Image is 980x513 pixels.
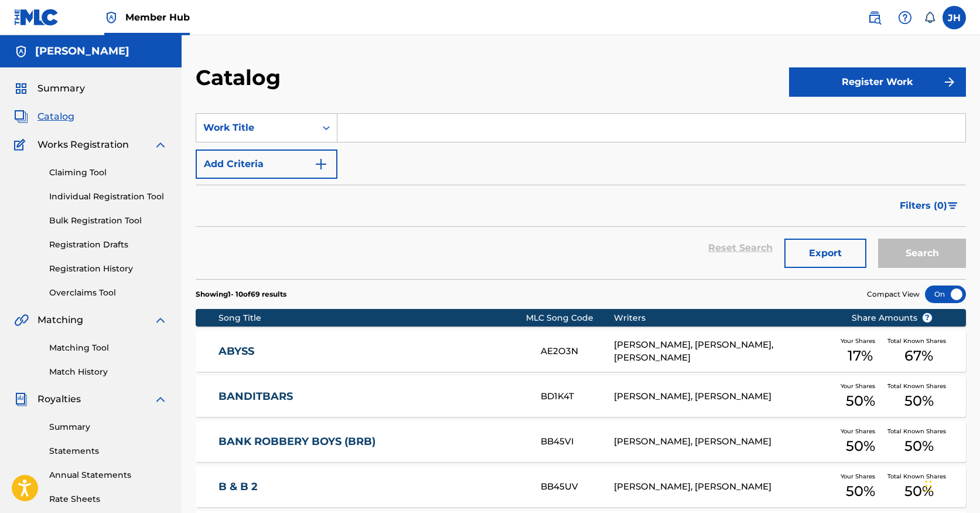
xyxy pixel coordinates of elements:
[846,436,875,457] span: 50 %
[14,313,29,327] img: Matching
[218,345,525,358] a: ABYSS
[887,382,951,390] span: Total Known Shares
[614,435,834,449] div: [PERSON_NAME], [PERSON_NAME]
[14,9,59,26] img: MLC Logo
[196,64,286,91] h2: Catalog
[218,435,525,449] a: BANK ROBBERY BOYS (BRB)
[904,390,934,412] span: 50 %
[904,481,934,502] span: 50 %
[196,113,966,279] form: Search Form
[614,390,834,403] div: [PERSON_NAME], [PERSON_NAME]
[541,390,614,403] div: BD1K4T
[614,338,834,365] div: [PERSON_NAME], [PERSON_NAME], [PERSON_NAME]
[868,11,882,25] img: search
[49,342,168,354] a: Matching Tool
[125,11,190,24] span: Member Hub
[14,81,28,96] img: Summary
[614,312,834,324] div: Writers
[203,121,309,135] div: Work Title
[104,11,118,25] img: Top Rightsholder
[887,427,951,436] span: Total Known Shares
[863,6,886,29] a: Public Search
[852,312,933,324] span: Share Amounts
[49,215,168,227] a: Bulk Registration Tool
[893,6,917,29] div: Help
[846,390,875,412] span: 50 %
[49,445,168,457] a: Statements
[541,435,614,449] div: BB45VI
[925,468,932,504] div: Drag
[37,81,85,96] span: Summary
[948,202,958,209] img: filter
[14,45,28,59] img: Accounts
[887,337,951,345] span: Total Known Shares
[153,313,168,327] img: expand
[900,199,947,213] span: Filters ( 0 )
[924,12,935,23] div: Notifications
[49,191,168,203] a: Individual Registration Tool
[218,390,525,403] a: BANDITBARS
[887,472,951,481] span: Total Known Shares
[37,392,81,406] span: Royalties
[49,287,168,299] a: Overclaims Tool
[921,457,980,513] iframe: Chat Widget
[218,312,526,324] div: Song Title
[943,75,957,89] img: f7272a7cc735f4ea7f67.svg
[867,289,920,300] span: Compact View
[14,110,28,124] img: Catalog
[49,167,168,179] a: Claiming Tool
[848,345,873,366] span: 17 %
[904,436,934,457] span: 50 %
[218,480,525,494] a: B & B 2
[153,138,168,152] img: expand
[947,335,980,429] iframe: Resource Center
[923,313,932,322] span: ?
[841,472,880,481] span: Your Shares
[196,289,286,300] p: Showing 1 - 10 of 69 results
[37,110,74,124] span: Catalog
[898,11,912,25] img: help
[14,138,29,152] img: Works Registration
[14,81,85,96] a: SummarySummary
[49,469,168,481] a: Annual Statements
[153,392,168,406] img: expand
[14,110,74,124] a: CatalogCatalog
[789,67,966,97] button: Register Work
[614,480,834,494] div: [PERSON_NAME], [PERSON_NAME]
[541,480,614,494] div: BB45UV
[841,382,880,390] span: Your Shares
[841,427,880,436] span: Your Shares
[49,366,168,378] a: Match History
[35,45,129,58] h5: JAMAL HARRISON
[784,239,866,268] button: Export
[904,345,933,366] span: 67 %
[37,313,83,327] span: Matching
[893,191,966,220] button: Filters (0)
[943,6,966,29] div: User Menu
[14,392,28,406] img: Royalties
[526,312,614,324] div: MLC Song Code
[841,337,880,345] span: Your Shares
[37,138,129,152] span: Works Registration
[541,345,614,358] div: AE2O3N
[196,150,337,179] button: Add Criteria
[314,157,328,171] img: 9d2ae6d4665cec9f34b9.svg
[49,263,168,275] a: Registration History
[49,421,168,433] a: Summary
[49,239,168,251] a: Registration Drafts
[49,493,168,505] a: Rate Sheets
[846,481,875,502] span: 50 %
